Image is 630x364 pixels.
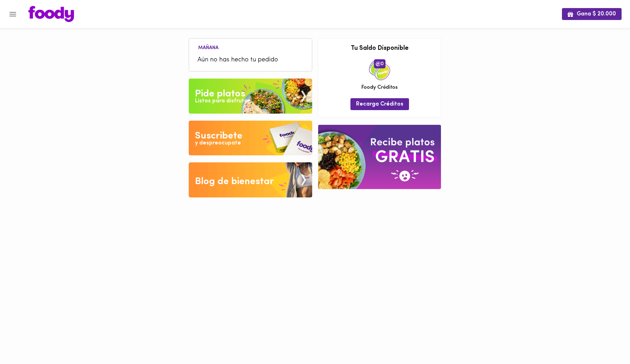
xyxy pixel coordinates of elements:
[195,139,241,147] div: y despreocupate
[568,11,616,18] span: Gana $ 20.000
[369,59,390,80] img: credits-package.png
[189,121,312,156] img: Disfruta bajar de peso
[361,84,398,91] span: Foody Créditos
[318,125,441,189] img: referral-banner.png
[195,175,274,189] div: Blog de bienestar
[193,44,224,50] li: Mañana
[189,162,312,197] img: Blog de bienestar
[195,87,245,101] div: Pide platos
[562,8,622,20] button: Gana $ 20.000
[197,55,303,65] span: Aún no has hecho tu pedido
[195,97,250,105] div: Listos para disfrutar
[356,101,403,108] span: Recarga Créditos
[4,6,21,23] button: Menu
[350,98,409,110] button: Recarga Créditos
[195,129,242,143] div: Suscribete
[376,61,381,66] img: foody-creditos.png
[589,323,623,357] iframe: Messagebird Livechat Widget
[28,6,74,22] img: logo.png
[189,79,312,114] img: Pide un Platos
[323,45,436,52] h3: Tu Saldo Disponible
[374,59,386,68] span: 0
